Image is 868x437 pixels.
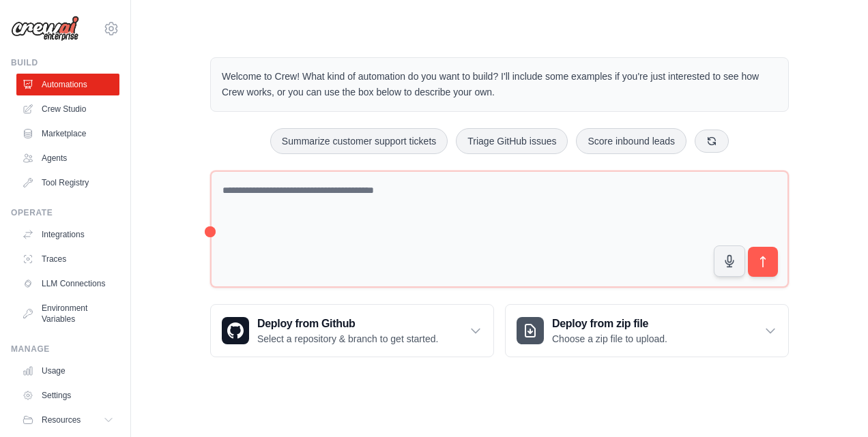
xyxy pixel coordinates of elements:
[42,415,81,425] span: Resources
[552,316,667,332] h3: Deploy from zip file
[11,344,119,355] div: Manage
[16,172,119,194] a: Tool Registry
[16,409,119,431] button: Resources
[16,147,119,169] a: Agents
[222,69,777,100] p: Welcome to Crew! What kind of automation do you want to build? I'll include some examples if you'...
[16,74,119,95] a: Automations
[11,16,79,42] img: Logo
[16,123,119,145] a: Marketplace
[11,207,119,218] div: Operate
[552,332,667,346] p: Choose a zip file to upload.
[16,385,119,406] a: Settings
[257,316,438,332] h3: Deploy from Github
[16,248,119,270] a: Traces
[11,57,119,68] div: Build
[16,224,119,245] a: Integrations
[16,273,119,295] a: LLM Connections
[16,360,119,382] a: Usage
[270,128,448,154] button: Summarize customer support tickets
[257,332,438,346] p: Select a repository & branch to get started.
[16,297,119,330] a: Environment Variables
[576,128,686,154] button: Score inbound leads
[456,128,568,154] button: Triage GitHub issues
[16,98,119,120] a: Crew Studio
